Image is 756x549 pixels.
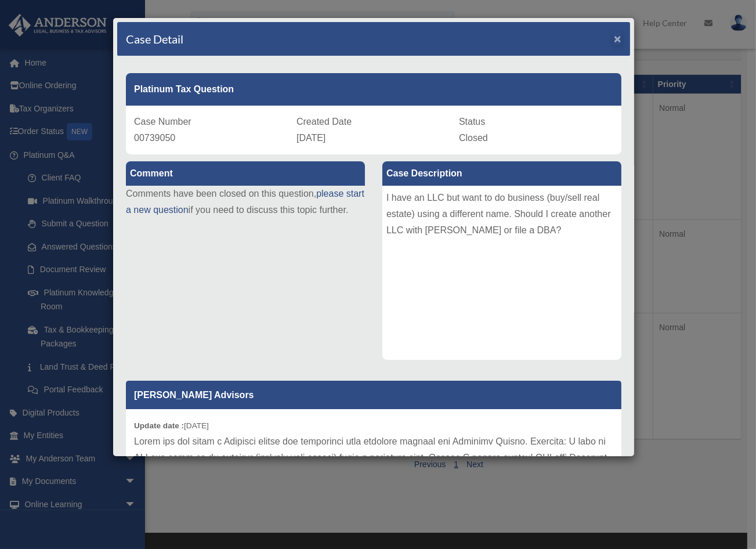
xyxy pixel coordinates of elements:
span: Created Date [296,117,352,127]
b: Update date : [134,421,184,430]
span: Case Number [134,117,191,127]
label: Case Description [382,161,621,186]
label: Comment [126,161,365,186]
a: please start a new question [126,189,364,215]
span: × [614,32,621,45]
span: Status [459,117,485,127]
span: 00739050 [134,133,175,143]
span: [DATE] [296,133,325,143]
span: Closed [459,133,488,143]
button: Close [614,32,621,45]
p: [PERSON_NAME] Advisors [126,381,621,409]
h4: Case Detail [126,31,183,47]
p: Comments have been closed on this question, if you need to discuss this topic further. [126,186,365,218]
div: I have an LLC but want to do business (buy/sell real estate) using a different name. Should I cre... [382,186,621,360]
small: [DATE] [134,421,209,430]
div: Platinum Tax Question [126,73,621,106]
